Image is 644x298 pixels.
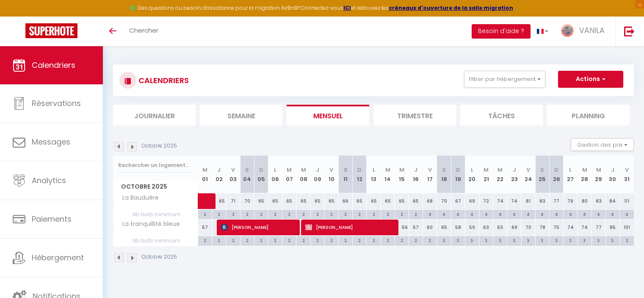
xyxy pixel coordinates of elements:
abbr: L [373,166,375,174]
div: 2 [268,236,282,244]
div: 69 [465,193,479,209]
div: 79 [564,193,578,209]
div: 57 [409,220,423,235]
div: 67 [451,193,465,209]
div: 81 [521,193,535,209]
div: 2 [339,210,352,218]
div: 66 [339,193,353,209]
abbr: L [274,166,276,174]
div: 2 [226,210,240,218]
div: 2 [325,210,338,218]
th: 17 [423,156,437,193]
button: Gestion des prix [571,138,634,151]
div: 3 [578,236,591,244]
div: 65 [296,193,310,209]
div: 4 [507,210,521,218]
div: 2 [254,210,268,218]
div: 4 [564,210,577,218]
abbr: M [399,166,404,174]
div: 65 [310,193,324,209]
span: Nb Nuits minimum [113,210,198,219]
input: Rechercher un logement... [118,158,193,173]
div: 63 [479,220,493,235]
div: 77 [591,220,605,235]
div: 2 [353,210,366,218]
div: 2 [198,210,212,218]
div: 65 [409,193,423,209]
div: 2 [212,210,226,218]
a: créneaux d'ouverture de la salle migration [389,4,513,11]
div: 2 [212,236,226,244]
span: Paiements [32,214,72,224]
th: 04 [240,156,254,193]
abbr: L [569,166,572,174]
li: Journalier [113,105,196,125]
div: 4 [592,210,605,218]
abbr: M [287,166,292,174]
div: 2 [311,236,324,244]
th: 25 [535,156,549,193]
div: 2 [395,236,409,244]
abbr: S [245,166,249,174]
div: 2 [240,210,254,218]
abbr: J [513,166,516,174]
div: 2 [423,236,437,244]
div: 74 [564,220,578,235]
div: 3 [465,236,479,244]
div: 4 [479,210,493,218]
th: 26 [550,156,564,193]
abbr: M [582,166,587,174]
p: Octobre 2025 [142,142,177,150]
div: 4 [465,210,479,218]
div: 2 [367,236,380,244]
div: 4 [606,210,619,218]
div: 101 [620,220,634,235]
abbr: V [428,166,432,174]
div: 70 [521,220,535,235]
div: 4 [578,210,591,218]
div: 4 [437,210,451,218]
div: 63 [493,220,507,235]
div: 2 [325,236,338,244]
a: ... VANILA [555,17,615,46]
div: 57 [198,220,212,235]
abbr: M [385,166,390,174]
div: 4 [451,210,465,218]
img: logout [624,26,635,36]
th: 09 [310,156,324,193]
abbr: V [625,166,629,174]
div: 3 [507,236,521,244]
span: [PERSON_NAME] [305,219,394,235]
span: Hébergement [32,252,84,263]
abbr: M [596,166,601,174]
abbr: V [231,166,235,174]
div: 65 [353,193,367,209]
span: Octobre 2025 [113,181,198,193]
abbr: D [554,166,558,174]
abbr: D [357,166,362,174]
span: La Bauduère [115,193,161,203]
li: Semaine [200,105,282,125]
abbr: V [329,166,333,174]
div: 83 [535,193,549,209]
div: 71 [226,193,240,209]
th: 12 [353,156,367,193]
th: 14 [381,156,395,193]
div: 74 [493,193,507,209]
th: 31 [620,156,634,193]
div: 2 [620,236,634,244]
h3: CALENDRIERS [136,71,189,90]
th: 20 [465,156,479,193]
span: Réservations [32,98,81,109]
div: 3 [522,236,535,244]
div: 59 [465,220,479,235]
div: 3 [564,236,577,244]
div: 60 [423,220,437,235]
button: Besoin d'aide ? [472,24,531,39]
li: Trimestre [373,105,456,125]
th: 19 [451,156,465,193]
div: 4 [536,210,549,218]
th: 29 [591,156,605,193]
div: 74 [578,220,591,235]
